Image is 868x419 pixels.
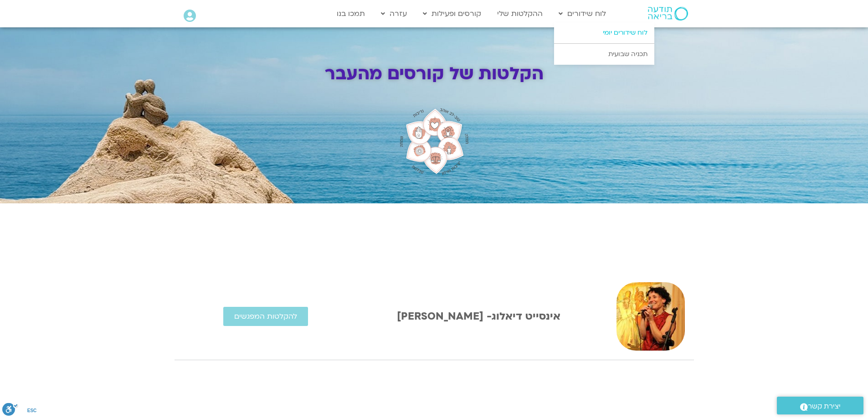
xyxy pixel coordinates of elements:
[332,5,370,22] a: תמכו בנו
[648,7,688,21] img: תודעה בריאה
[218,64,651,84] h2: הקלטות של קורסים מהעבר
[376,5,411,22] a: עזרה
[554,5,611,22] a: לוח שידורים
[554,44,654,65] a: תכניה שבועית
[418,5,486,22] a: קורסים ופעילות
[777,397,863,414] a: יצירת קשר
[493,5,547,22] a: ההקלטות שלי
[223,307,308,326] a: להקלטות המפגשים
[808,400,841,413] span: יצירת קשר
[234,312,297,321] span: להקלטות המפגשים
[554,22,654,43] a: לוח שידורים יומי
[397,309,560,323] a: אינסייט דיאלוג- [PERSON_NAME]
